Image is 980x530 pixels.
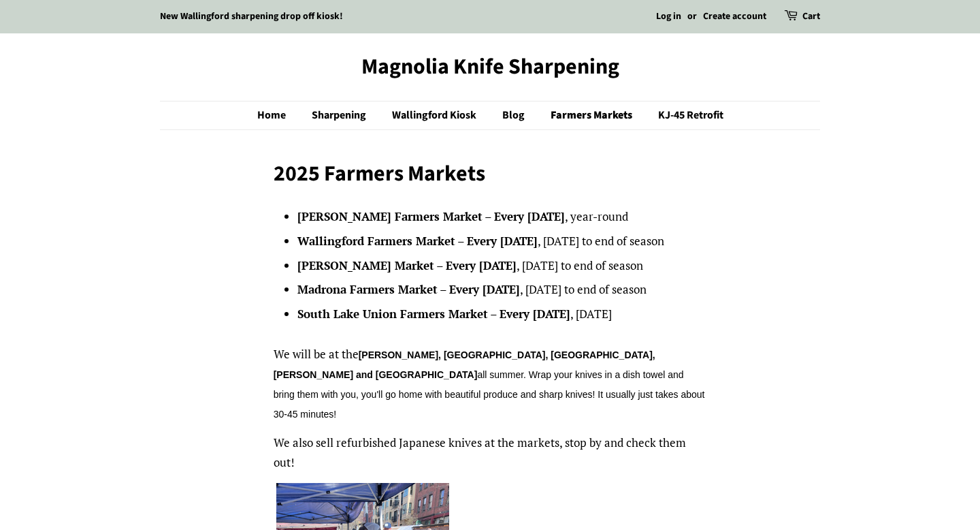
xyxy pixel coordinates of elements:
strong: Every [DATE] [500,306,570,322]
p: We also sell refurbished Japanese knives at the markets, stop by and check them out! [274,433,707,473]
li: – , [DATE] to end of season [297,256,707,276]
a: Farmers Markets [540,102,646,129]
a: Log in [656,10,681,23]
strong: Madrona Farmers Market [297,281,438,297]
li: – , [DATE] [297,305,707,324]
strong: [PERSON_NAME] Market [297,258,434,273]
strong: Every [DATE] [446,258,517,273]
strong: Every [DATE] [449,281,520,297]
a: New Wallingford sharpening drop off kiosk! [160,10,343,23]
a: Blog [492,102,538,129]
a: Sharpening [301,102,380,129]
li: – , [DATE] to end of season [297,232,707,251]
span: all summer. Wrap your knives in a dish towel and bring them with you, you'll go home with beautif... [274,369,705,420]
strong: Every [DATE] [467,233,538,249]
a: Magnolia Knife Sharpening [160,54,820,80]
a: KJ-45 Retrofit [648,102,723,129]
strong: [PERSON_NAME], [GEOGRAPHIC_DATA], [GEOGRAPHIC_DATA], [PERSON_NAME] and [GEOGRAPHIC_DATA] [274,349,655,380]
li: – , [DATE] to end of season [297,280,707,300]
h1: 2025 Farmers Markets [274,161,707,187]
strong: Wallingford Farmers Market [297,233,455,249]
strong: [PERSON_NAME] Farmers Market [297,208,483,224]
p: We will be at the [274,345,707,424]
a: Cart [802,9,820,25]
strong: South Lake Union Farmers Market [297,306,488,322]
a: Home [257,102,299,129]
a: Create account [703,10,766,23]
a: Wallingford Kiosk [382,102,490,129]
li: or [687,9,697,25]
strong: Every [DATE] [494,208,565,224]
li: – , year-round [297,207,707,227]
